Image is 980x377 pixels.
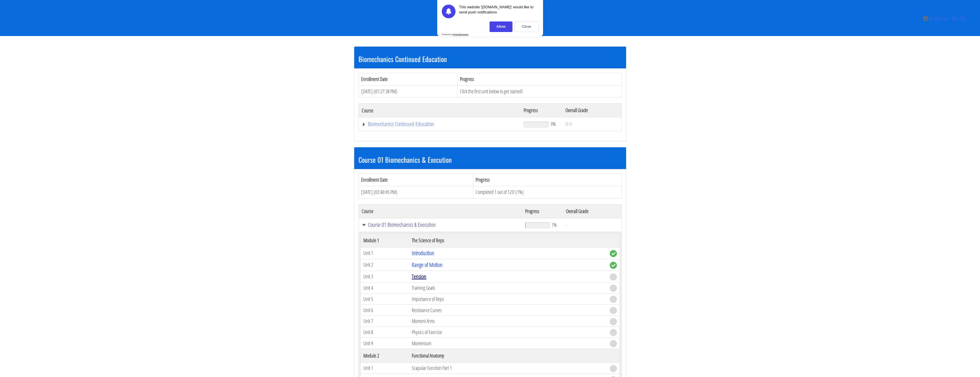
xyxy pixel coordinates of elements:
[359,73,458,85] th: Enrollment Date
[359,186,473,198] td: [DATE] (03:40:45 PM)
[935,15,950,22] span: items:
[359,156,622,163] h3: Course 01 Biomechanics & Execution
[360,363,409,374] td: Unit 1
[563,218,621,232] td: -
[490,21,512,32] div: Allow
[362,121,518,127] a: Biomechanics Continued Education
[360,259,409,271] td: Unit 2
[359,174,473,186] th: Enrollment Date
[552,222,557,228] span: 1%
[360,327,409,338] td: Unit 8
[409,305,607,316] td: Resistance Curves
[610,250,617,257] span: complete
[360,338,409,349] td: Unit 9
[473,186,621,198] td: Completed 1 out of 123! (1%)
[359,204,522,218] th: Course
[563,117,621,131] td: N/A
[409,338,607,349] td: Momentum
[359,85,458,98] td: [DATE] (01:27:38 PM)
[473,174,621,186] th: Progress
[359,104,521,117] th: Course
[409,282,607,293] td: Training Goals
[359,55,622,63] h3: Biomechanics Continued Education
[360,349,409,363] th: Module 2
[563,204,621,218] th: Overall Grade
[409,316,607,327] td: Moment Arms
[442,33,469,36] div: Powered by
[360,233,409,247] th: Module 1
[409,349,607,363] th: Functional Anatomy
[922,16,928,21] img: icon11.png
[930,15,933,22] span: 0
[409,327,607,338] td: Physics of Exercise
[360,293,409,305] td: Unit 5
[459,5,538,18] div: This website '[DOMAIN_NAME]' would like to send push notifications
[458,85,621,98] td: Click the first unit below to get started!
[610,262,617,269] span: complete
[409,363,607,374] td: Scapular Function Part 1
[951,15,955,22] span: $
[409,293,607,305] td: Importance of Reps
[515,21,538,32] div: Close
[360,282,409,293] td: Unit 4
[522,204,563,218] th: Progress
[521,104,562,117] th: Progress
[412,249,434,257] a: Introduction
[563,104,621,117] th: Overall Grade
[412,261,443,269] a: Range of Motion
[360,271,409,282] td: Unit 3
[922,15,966,22] a: 0 items: $0.00
[360,247,409,259] td: Unit 1
[409,233,607,247] th: The Science of Reps
[454,33,468,36] strong: PushEngage
[362,222,520,228] a: Course 01 Biomechanics & Execution
[951,15,966,22] bdi: 0.00
[360,305,409,316] td: Unit 6
[412,273,426,280] a: Tension
[551,121,556,127] span: 0%
[360,316,409,327] td: Unit 7
[458,73,621,85] th: Progress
